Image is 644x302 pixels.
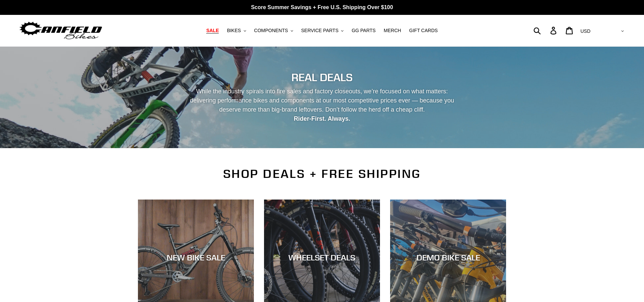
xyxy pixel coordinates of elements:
span: MERCH [384,28,401,33]
a: GG PARTS [348,26,379,35]
button: SERVICE PARTS [298,26,347,35]
div: DEMO BIKE SALE [390,253,506,262]
input: Search [537,23,554,38]
a: GIFT CARDS [406,26,441,35]
h2: REAL DEALS [138,71,506,84]
p: While the industry spirals into fire sales and factory closeouts, we’re focused on what matters: ... [184,87,460,123]
span: COMPONENTS [254,28,288,33]
button: COMPONENTS [251,26,296,35]
strong: Rider-First. Always. [294,115,350,122]
span: SERVICE PARTS [301,28,338,33]
button: BIKES [223,26,249,35]
a: MERCH [380,26,404,35]
img: Canfield Bikes [19,20,103,41]
span: GG PARTS [352,28,376,33]
span: BIKES [227,28,241,33]
a: SALE [203,26,222,35]
div: NEW BIKE SALE [138,253,254,262]
h2: SHOP DEALS + FREE SHIPPING [138,167,506,181]
span: SALE [206,28,219,33]
span: GIFT CARDS [409,28,438,33]
div: WHEELSET DEALS [264,253,380,262]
